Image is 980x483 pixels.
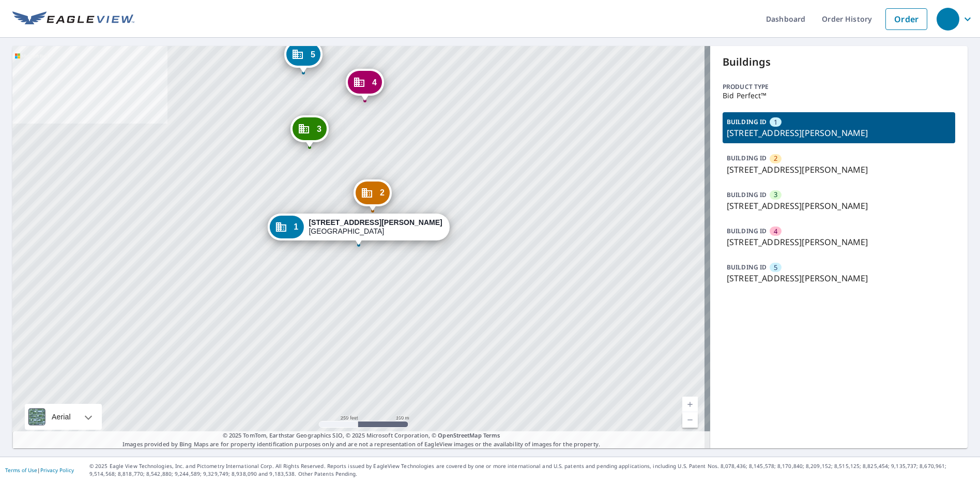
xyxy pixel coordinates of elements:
div: Aerial [49,404,74,430]
p: BUILDING ID [727,117,767,126]
span: 1 [774,117,777,127]
a: Privacy Policy [40,466,74,474]
span: 1 [294,223,298,231]
a: Current Level 17, Zoom Out [682,412,698,428]
span: 5 [774,263,777,273]
a: Terms [483,431,500,439]
span: 2 [380,189,385,197]
span: 3 [774,190,777,200]
a: OpenStreetMap [438,431,481,439]
div: [GEOGRAPHIC_DATA] [309,218,442,236]
p: Images provided by Bing Maps are for property identification purposes only and are not a represen... [12,431,710,448]
p: [STREET_ADDRESS][PERSON_NAME] [727,200,951,212]
p: BUILDING ID [727,263,767,271]
img: EV Logo [12,11,134,27]
p: BUILDING ID [727,227,767,235]
span: © 2025 TomTom, Earthstar Geographics SIO, © 2025 Microsoft Corporation, © [223,431,500,440]
div: Dropped pin, building 2, Commercial property, 5885 Edenfield Rd Jacksonville, FL 32277 [354,179,392,212]
p: Bid Perfect™ [723,92,955,100]
p: [STREET_ADDRESS][PERSON_NAME] [727,127,951,139]
p: [STREET_ADDRESS][PERSON_NAME] [727,163,951,176]
a: Order [885,8,927,30]
p: BUILDING ID [727,154,767,162]
p: Buildings [723,54,955,70]
a: Terms of Use [5,466,37,474]
span: 4 [372,79,377,86]
p: [STREET_ADDRESS][PERSON_NAME] [727,236,951,248]
span: 2 [774,154,777,163]
div: Dropped pin, building 1, Commercial property, 5885 Edenfield Rd Jacksonville, FL 32277 [267,214,449,246]
div: Dropped pin, building 4, Commercial property, 5885 Edenfield Rd Jacksonville, FL 32277 [346,69,384,101]
p: | [5,467,74,473]
div: Dropped pin, building 5, Commercial property, 5885 Edenfield Rd Jacksonville, FL 32277 [284,41,323,73]
div: Aerial [25,404,102,430]
a: Current Level 17, Zoom In [682,397,698,412]
span: 4 [774,227,777,236]
span: 3 [317,125,321,133]
p: © 2025 Eagle View Technologies, Inc. and Pictometry International Corp. All Rights Reserved. Repo... [89,462,975,478]
div: Dropped pin, building 3, Commercial property, 5885 Edenfield Rd Jacksonville, FL 32277 [290,115,329,147]
p: Product type [723,82,955,92]
p: BUILDING ID [727,190,767,199]
p: [STREET_ADDRESS][PERSON_NAME] [727,272,951,284]
strong: [STREET_ADDRESS][PERSON_NAME] [309,218,442,227]
span: 5 [311,51,315,58]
